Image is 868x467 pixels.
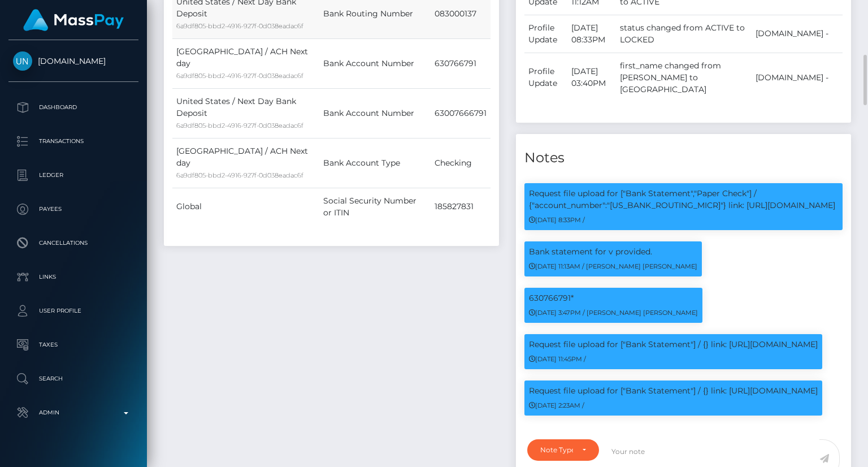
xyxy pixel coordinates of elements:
[13,201,134,218] p: Payees
[8,229,138,257] a: Cancellations
[13,302,134,319] p: User Profile
[13,269,134,286] p: Links
[567,53,616,102] td: [DATE] 03:40PM
[431,88,491,138] td: 63007666791
[176,171,303,179] small: 6a9df805-bbd2-4916-927f-0d038eadac6f
[752,15,843,53] td: [DOMAIN_NAME] -
[616,15,751,53] td: status changed from ACTIVE to LOCKED
[524,148,843,168] h4: Notes
[752,53,843,102] td: [DOMAIN_NAME] -
[8,399,138,427] a: Admin
[529,246,697,258] p: Bank statement for v provided.
[172,138,319,188] td: [GEOGRAPHIC_DATA] / ACH Next day
[172,38,319,88] td: [GEOGRAPHIC_DATA] / ACH Next day
[524,53,567,102] td: Profile Update
[529,401,584,409] small: [DATE] 2:23AM /
[524,15,567,53] td: Profile Update
[13,167,134,184] p: Ledger
[529,355,586,363] small: [DATE] 11:45PM /
[8,56,138,66] span: [DOMAIN_NAME]
[8,127,138,155] a: Transactions
[529,262,697,270] small: [DATE] 11:13AM / [PERSON_NAME] [PERSON_NAME]
[431,38,491,88] td: 630766791
[431,138,491,188] td: Checking
[319,138,431,188] td: Bank Account Type
[319,188,431,226] td: Social Security Number or ITIN
[529,339,818,351] p: Request file upload for ["Bank Statement"] / {} link: [URL][DOMAIN_NAME]
[527,439,599,461] button: Note Type
[567,15,616,53] td: [DATE] 08:33PM
[8,93,138,122] a: Dashboard
[529,292,698,304] p: 630766791*
[529,216,585,224] small: [DATE] 8:33PM /
[176,122,303,129] small: 6a9df805-bbd2-4916-927f-0d038eadac6f
[616,53,751,102] td: first_name changed from [PERSON_NAME] to [GEOGRAPHIC_DATA]
[176,72,303,80] small: 6a9df805-bbd2-4916-927f-0d038eadac6f
[13,51,32,71] img: Unlockt.me
[13,404,134,421] p: Admin
[8,263,138,291] a: Links
[13,99,134,116] p: Dashboard
[172,188,319,226] td: Global
[8,195,138,223] a: Payees
[8,365,138,393] a: Search
[13,133,134,150] p: Transactions
[172,88,319,138] td: United States / Next Day Bank Deposit
[529,188,838,211] p: Request file upload for ["Bank Statement","Paper Check"] / {"account_number":"[US_BANK_ROUTING_MI...
[529,385,818,397] p: Request file upload for ["Bank Statement"] / {} link: [URL][DOMAIN_NAME]
[540,446,573,455] div: Note Type
[529,309,698,317] small: [DATE] 3:47PM / [PERSON_NAME] [PERSON_NAME]
[319,88,431,138] td: Bank Account Number
[176,22,303,30] small: 6a9df805-bbd2-4916-927f-0d038eadac6f
[431,188,491,226] td: 185827831
[23,9,124,31] img: MassPay Logo
[319,38,431,88] td: Bank Account Number
[13,370,134,387] p: Search
[13,336,134,353] p: Taxes
[8,297,138,325] a: User Profile
[13,235,134,252] p: Cancellations
[8,161,138,189] a: Ledger
[8,331,138,359] a: Taxes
